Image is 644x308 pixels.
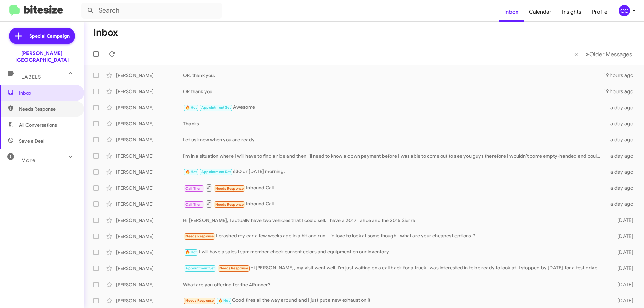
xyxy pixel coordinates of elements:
span: Appointment Set [201,105,231,110]
div: I crashed my car a few weeks ago in a hit and run.. I'd love to look at some though.. what are yo... [183,232,606,240]
span: Needs Response [185,234,214,238]
a: Special Campaign [9,28,75,44]
span: Save a Deal [19,138,44,144]
div: Inbound Call [183,200,606,208]
span: » [586,50,589,58]
span: Labels [21,74,41,80]
div: [PERSON_NAME] [116,104,183,111]
div: a day ago [606,169,639,175]
div: Hi [PERSON_NAME], my visit went well, I'm just waiting on a call back for a truck I was intereste... [183,264,606,272]
div: [PERSON_NAME] [116,72,183,79]
div: Thanks [183,120,606,127]
span: 🔥 Hot [185,105,197,110]
span: Needs Response [215,202,244,207]
span: Needs Response [219,266,248,270]
div: 630 or [DATE] morning. [183,168,606,176]
div: [DATE] [606,249,639,256]
div: [PERSON_NAME] [116,185,183,191]
span: 🔥 Hot [185,250,197,254]
div: Let us know when you are ready [183,136,606,143]
span: Call Them [185,202,203,207]
input: Search [81,3,222,19]
div: [PERSON_NAME] [116,201,183,207]
span: More [21,157,35,163]
span: « [574,50,578,58]
h1: Inbox [93,27,118,38]
div: a day ago [606,152,639,159]
div: [PERSON_NAME] [116,136,183,143]
div: [DATE] [606,233,639,240]
div: a day ago [606,120,639,127]
span: Needs Response [19,106,76,112]
span: Call Them [185,186,203,191]
a: Calendar [524,2,557,22]
div: [PERSON_NAME] [116,88,183,95]
span: Needs Response [185,298,214,303]
button: Previous [570,47,582,61]
div: [PERSON_NAME] [116,120,183,127]
div: 19 hours ago [604,88,639,95]
div: Ok, thank you. [183,72,604,79]
div: Ok thank you [183,88,604,95]
div: [DATE] [606,281,639,288]
div: CC [619,5,630,16]
span: Special Campaign [29,33,70,39]
div: [PERSON_NAME] [116,169,183,175]
div: I will have a sales team member check current colors and equipment on our inventory. [183,248,606,256]
div: [DATE] [606,297,639,304]
div: [PERSON_NAME] [116,152,183,159]
div: [DATE] [606,265,639,272]
div: Hi [PERSON_NAME], I actually have two vehicles that I could sell. I have a 2017 Tahoe and the 201... [183,217,606,224]
div: [PERSON_NAME] [116,217,183,224]
div: a day ago [606,104,639,111]
div: [PERSON_NAME] [116,297,183,304]
button: CC [613,5,637,16]
a: Insights [557,2,587,22]
a: Inbox [499,2,524,22]
span: Appointment Set [185,266,215,270]
div: [PERSON_NAME] [116,233,183,240]
span: Inbox [19,89,76,96]
div: a day ago [606,185,639,191]
div: Inbound Call [183,184,606,192]
div: [PERSON_NAME] [116,281,183,288]
div: a day ago [606,136,639,143]
div: What are you offering for the 4Runner? [183,281,606,288]
div: I'm in a situation where I will have to find a ride and then I'll need to know a down payment bef... [183,152,606,159]
span: 🔥 Hot [218,298,230,303]
div: a day ago [606,201,639,207]
span: 🔥 Hot [185,170,197,174]
button: Next [582,47,636,61]
div: [DATE] [606,217,639,224]
div: [PERSON_NAME] [116,265,183,272]
span: Needs Response [215,186,244,191]
div: Awesome [183,104,606,111]
a: Profile [587,2,613,22]
span: Appointment Set [201,170,231,174]
nav: Page navigation example [571,47,636,61]
div: Good tires all the way around and I just put a new exhaust on it [183,297,606,304]
span: All Conversations [19,122,57,128]
div: 19 hours ago [604,72,639,79]
span: Older Messages [589,51,632,58]
div: [PERSON_NAME] [116,249,183,256]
